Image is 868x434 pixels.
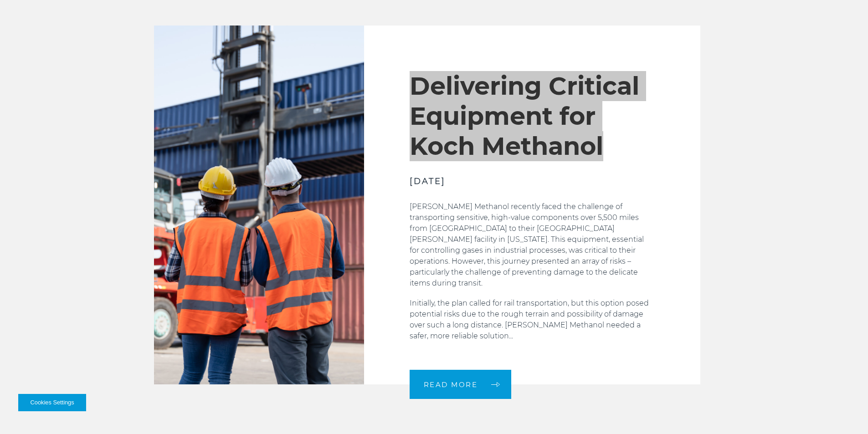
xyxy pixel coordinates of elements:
h2: Delivering Critical Equipment for Koch Methanol [410,71,655,161]
a: READ MORE arrow arrow [410,370,512,399]
button: Cookies Settings [18,394,86,411]
span: READ MORE [424,381,478,388]
h3: [DATE] [410,175,655,188]
img: Delivering Critical Equipment for Koch Methanol [154,26,364,384]
p: Initially, the plan called for rail transportation, but this option posed potential risks due to ... [410,298,655,342]
p: [PERSON_NAME] Methanol recently faced the challenge of transporting sensitive, high-value compone... [410,201,655,289]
